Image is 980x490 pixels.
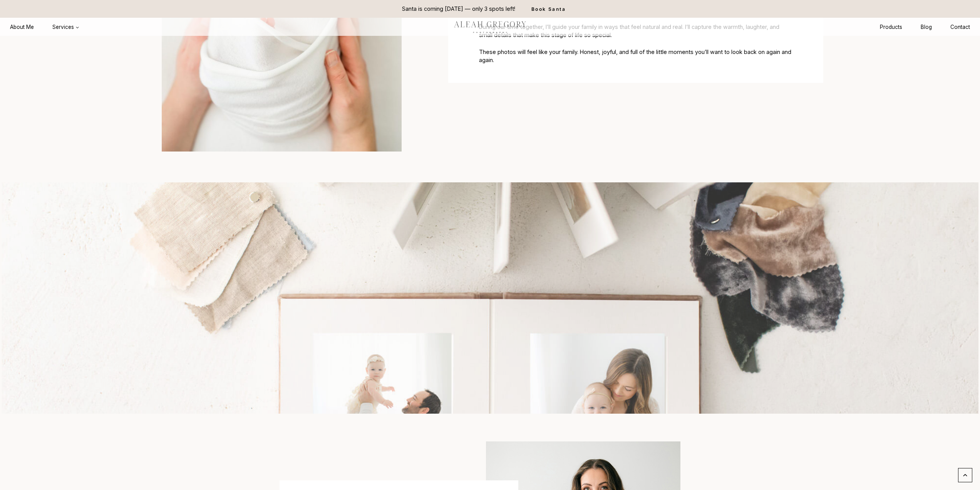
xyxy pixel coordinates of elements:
[402,5,515,13] p: Santa is coming [DATE] — only 3 spots left!
[871,20,979,34] nav: Secondary
[911,20,941,34] a: Blog
[444,18,536,35] img: aleah gregory logo
[1,20,89,34] nav: Primary
[958,468,972,482] a: Scroll to top
[43,20,89,34] button: Child menu of Services
[1,20,43,34] a: About Me
[871,20,911,34] a: Products
[941,20,979,34] a: Contact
